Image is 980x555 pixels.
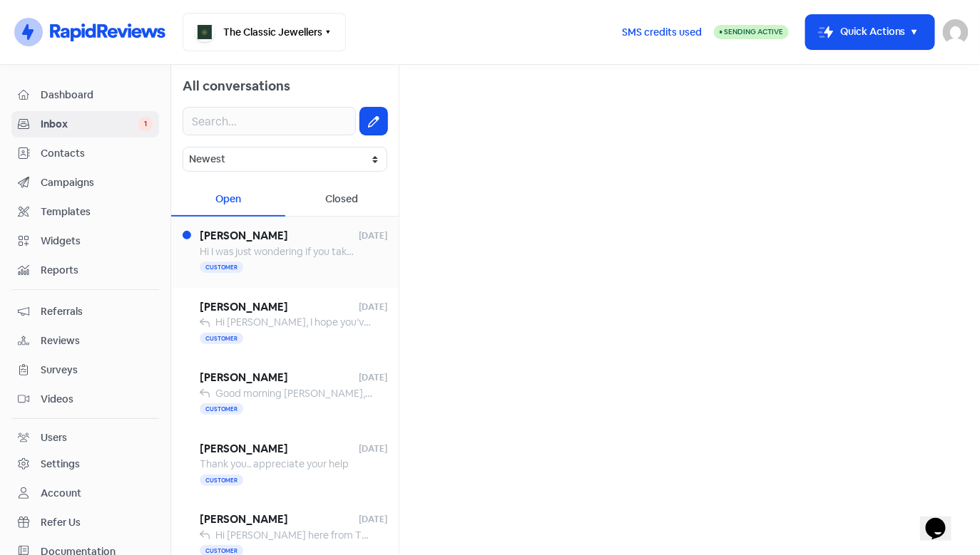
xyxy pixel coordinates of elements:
[200,457,349,470] span: Thank you.. appreciate your help
[41,392,153,407] span: Videos
[200,261,243,273] span: Customer
[11,82,159,108] a: Dashboard
[41,204,153,219] span: Templates
[138,117,153,131] span: 1
[183,107,356,135] input: Search...
[714,24,789,41] a: Sending Active
[359,371,387,384] span: [DATE]
[200,403,243,415] span: Customer
[200,512,359,528] span: [PERSON_NAME]
[41,234,153,249] span: Widgets
[11,328,159,354] a: Reviews
[11,509,159,536] a: Refer Us
[11,357,159,383] a: Surveys
[11,480,159,507] a: Account
[41,175,153,190] span: Campaigns
[41,88,153,103] span: Dashboard
[183,13,346,51] button: The Classic Jewellers
[41,304,153,319] span: Referrals
[171,183,285,217] div: Open
[11,199,159,225] a: Templates
[11,111,159,138] a: Inbox 1
[11,451,159,477] a: Settings
[622,25,702,40] span: SMS credits used
[359,301,387,313] span: [DATE]
[200,228,359,244] span: [PERSON_NAME]
[11,140,159,167] a: Contacts
[41,430,67,445] div: Users
[41,457,80,472] div: Settings
[200,333,243,344] span: Customer
[11,228,159,254] a: Widgets
[806,15,934,49] button: Quick Actions
[200,299,359,316] span: [PERSON_NAME]
[11,170,159,196] a: Campaigns
[724,27,783,36] span: Sending Active
[41,263,153,278] span: Reports
[359,513,387,526] span: [DATE]
[943,19,969,45] img: User
[200,245,556,258] span: Hi I was just wondering if you take off gold plating from silver jewellery? Thanks
[11,299,159,325] a: Referrals
[11,257,159,284] a: Reports
[41,117,138,132] span: Inbox
[41,486,81,501] div: Account
[285,183,399,217] div: Closed
[920,498,966,541] iframe: chat widget
[200,474,243,486] span: Customer
[11,425,159,451] a: Users
[41,515,153,530] span: Refer Us
[200,370,359,386] span: [PERSON_NAME]
[610,24,714,38] a: SMS credits used
[359,229,387,242] span: [DATE]
[200,441,359,457] span: [PERSON_NAME]
[41,333,153,348] span: Reviews
[41,363,153,378] span: Surveys
[183,78,290,94] span: All conversations
[359,442,387,455] span: [DATE]
[41,146,153,161] span: Contacts
[11,386,159,413] a: Videos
